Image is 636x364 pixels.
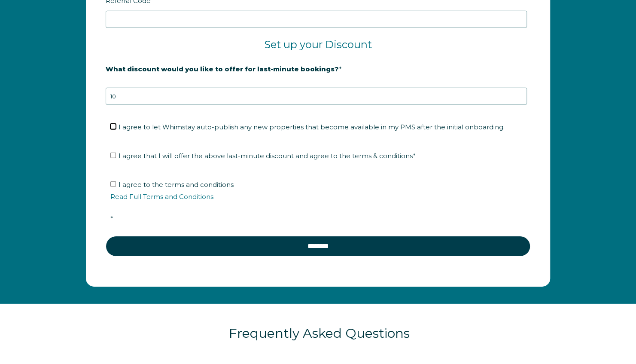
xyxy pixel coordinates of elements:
[119,152,416,160] span: I agree that I will offer the above last-minute discount and agree to the terms & conditions
[110,124,116,129] input: I agree to let Whimstay auto-publish any new properties that become available in my PMS after the...
[110,153,116,158] input: I agree that I will offer the above last-minute discount and agree to the terms & conditions*
[229,325,410,341] span: Frequently Asked Questions
[110,193,213,201] a: Read Full Terms and Conditions
[110,181,116,187] input: I agree to the terms and conditionsRead Full Terms and Conditions*
[106,79,240,87] strong: 20% is recommended, minimum of 10%
[119,123,505,131] span: I agree to let Whimstay auto-publish any new properties that become available in my PMS after the...
[264,38,372,51] span: Set up your Discount
[106,65,339,73] strong: What discount would you like to offer for last-minute bookings?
